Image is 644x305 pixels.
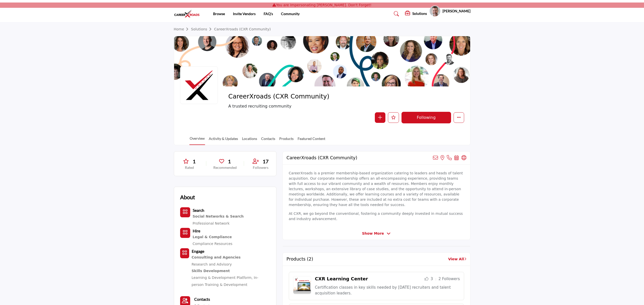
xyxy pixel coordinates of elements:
button: Category Icon [180,248,189,258]
span: CareerXroads (CXR Community) [228,92,342,101]
button: Show hide supplier dropdown [429,6,440,17]
a: FAQ's [264,12,273,16]
a: Contacts [261,136,275,145]
span: 1 [193,158,196,165]
b: Engage [192,249,204,253]
a: Solutions [191,27,214,31]
a: Legal & Compliance [193,234,232,240]
a: Overview [189,136,205,145]
div: Programs and platforms focused on the development and enhancement of professional skills and comp... [192,268,270,274]
a: Featured Content [297,136,326,145]
a: Learning & Development Platform, [192,276,253,280]
a: Social Networks & Search [193,213,244,220]
a: Browse [213,12,225,16]
a: CareerXroads (CXR Community) [214,27,271,31]
button: Following [401,112,451,123]
span: 3 [430,277,433,281]
a: Locations [242,136,257,145]
span: 1 [228,158,231,165]
a: Search [193,209,204,213]
a: Professional Network [193,221,230,225]
p: Followers [251,165,270,170]
a: Engage [192,249,204,253]
span: A trusted recruiting community [228,103,389,109]
a: Hire [193,229,200,233]
span: Show More [362,231,384,236]
div: Resources and services ensuring recruitment practices comply with legal and regulatory requirements. [193,234,232,240]
img: site Logo [174,10,203,18]
a: Skills Development [192,268,270,274]
a: Compliance Resources [193,242,232,246]
div: Platforms that combine social networking and search capabilities for recruitment and professional... [193,213,244,220]
button: Like [388,112,399,123]
b: Contacts [194,297,210,301]
a: Activity & Updates [209,136,238,145]
button: More details [454,112,464,123]
a: Consulting and Agencies [192,254,270,261]
a: Invite Vendors [233,12,256,16]
p: Rated [180,165,199,170]
a: CXR Learning Center [315,276,368,281]
h5: Solutions [412,11,427,16]
div: Expert services and agencies providing strategic advice and solutions in talent acquisition and m... [192,254,270,261]
button: Category Icon [180,228,190,238]
span: 2 Followers [438,277,460,281]
a: Products [279,136,294,145]
h5: [PERSON_NAME] [442,9,470,14]
img: Product Logo [293,276,311,294]
button: Category Icon [180,207,190,217]
a: Contacts [194,296,210,302]
div: Solutions [405,11,427,17]
p: At CXR, we go beyond the conventional, fostering a community deeply invested in mutual success an... [289,211,464,222]
span: 17 [263,158,269,165]
a: View All [448,257,466,262]
a: Research and Advisory [192,262,232,266]
h2: About [180,193,195,201]
p: Certification classes in key skills needed by [DATE] recruiters and talent acquisition leaders. [315,285,460,296]
b: Hire [193,228,200,233]
a: Community [281,12,300,16]
a: Home [174,27,191,31]
h2: CareerXroads (CXR Community) [287,155,357,161]
a: Search [389,10,402,18]
p: Recommended [213,165,237,170]
p: CareerXroads is a premier membership-based organization catering to leaders and heads of talent a... [289,171,464,208]
h2: Products (2) [287,257,313,262]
